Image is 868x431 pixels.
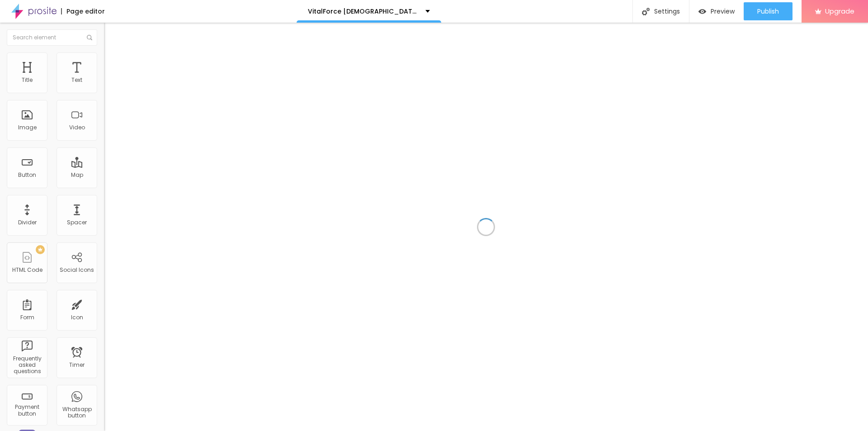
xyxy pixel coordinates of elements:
[9,404,45,417] div: Payment button
[59,406,94,419] div: Whatsapp button
[18,219,37,226] div: Divider
[7,29,97,46] input: Search element
[757,8,779,15] span: Publish
[642,8,650,15] img: Icone
[87,35,92,40] img: Icone
[67,219,87,226] div: Spacer
[12,267,42,273] div: HTML Code
[61,8,105,14] div: Page editor
[71,77,82,83] div: Text
[22,77,33,83] div: Title
[308,8,419,14] p: VitalForce [DEMOGRAPHIC_DATA][MEDICAL_DATA] Gummies
[69,362,85,368] div: Timer
[18,172,36,178] div: Button
[698,8,706,15] img: view-1.svg
[711,8,735,15] span: Preview
[71,314,83,321] div: Icon
[689,2,744,20] button: Preview
[18,124,37,131] div: Image
[825,7,854,15] span: Upgrade
[20,314,34,321] div: Form
[9,355,45,375] div: Frequently asked questions
[744,2,793,20] button: Publish
[69,124,85,131] div: Video
[71,172,83,178] div: Map
[60,267,94,273] div: Social Icons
